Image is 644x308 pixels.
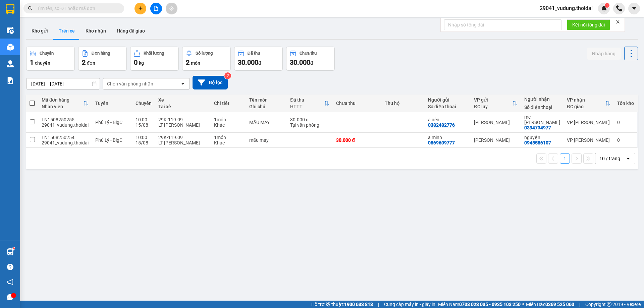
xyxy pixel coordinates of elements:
[35,60,50,66] span: chuyến
[37,5,116,12] input: Tìm tên, số ĐT hoặc mã đơn
[428,135,467,140] div: a minh
[150,3,162,14] button: file-add
[459,302,521,307] strong: 0708 023 035 - 0935 103 250
[471,95,521,112] th: Toggle SortBy
[42,97,83,103] div: Mã đơn hàng
[154,6,158,11] span: file-add
[526,301,574,308] span: Miền Bắc
[13,247,15,249] sup: 1
[601,5,607,11] img: icon-new-feature
[579,301,580,308] span: |
[42,135,89,140] div: LN1508250254
[474,137,518,143] div: [PERSON_NAME]
[567,137,610,143] div: VP [PERSON_NAME]
[428,122,455,128] div: 0382482776
[214,122,243,128] div: Khác
[563,95,614,112] th: Toggle SortBy
[186,58,190,66] span: 2
[42,104,83,109] div: Nhân viên
[82,58,86,66] span: 2
[38,95,92,112] th: Toggle SortBy
[182,47,231,71] button: Số lượng2món
[193,76,228,89] button: Bộ lọc
[144,51,164,56] div: Khối lượng
[428,140,455,145] div: 0869609777
[7,248,14,255] img: warehouse-icon
[7,279,13,285] span: notification
[134,58,138,66] span: 0
[290,122,329,128] div: Tại văn phòng
[615,19,620,24] span: close
[249,104,283,109] div: Ghi chú
[107,80,153,87] div: Chọn văn phòng nhận
[95,137,122,143] span: Phủ Lý - BigC
[599,155,620,162] div: 10 / trang
[130,47,179,71] button: Khối lượng0kg
[290,104,324,109] div: HTTT
[534,4,598,12] span: 29041_vudung.thoidai
[617,101,634,106] div: Tồn kho
[138,6,143,11] span: plus
[524,125,551,130] div: 0394734977
[605,3,609,8] sup: 1
[53,23,80,39] button: Trên xe
[567,97,605,103] div: VP nhận
[40,51,54,56] div: Chuyến
[545,302,574,307] strong: 0369 525 060
[444,19,561,30] input: Nhập số tổng đài
[158,117,207,122] div: 29K-119.09
[136,101,152,106] div: Chuyến
[567,19,610,30] button: Kết nối tổng đài
[169,6,174,11] span: aim
[214,117,243,122] div: 1 món
[290,97,324,103] div: Đã thu
[191,60,200,66] span: món
[111,23,150,39] button: Hàng đã giao
[428,117,467,122] div: a nên
[249,137,283,143] div: mẫu may
[631,5,637,11] span: caret-down
[26,23,53,39] button: Kho gửi
[158,104,207,109] div: Tài xế
[522,303,524,306] span: ⚪️
[287,95,333,112] th: Toggle SortBy
[567,104,605,109] div: ĐC giao
[42,122,89,128] div: 29041_vudung.thoidai
[438,301,521,308] span: Miền Nam
[286,47,335,71] button: Chưa thu30.000đ
[238,58,258,66] span: 30.000
[378,301,379,308] span: |
[214,140,243,145] div: Khác
[428,97,467,103] div: Người gửi
[617,120,634,125] div: 0
[7,264,13,270] span: question-circle
[92,51,110,56] div: Đơn hàng
[428,104,467,109] div: Số điện thoại
[136,122,152,128] div: 15/08
[42,117,89,122] div: LN1508250255
[139,60,144,66] span: kg
[336,137,378,143] div: 30.000 đ
[7,77,14,84] img: solution-icon
[248,51,260,56] div: Đã thu
[7,44,14,51] img: warehouse-icon
[344,302,373,307] strong: 1900 633 818
[158,122,207,128] div: LT [PERSON_NAME]
[136,135,152,140] div: 10:00
[136,117,152,122] div: 10:00
[300,51,317,56] div: Chưa thu
[95,101,129,106] div: Tuyến
[28,6,33,11] span: search
[7,27,14,34] img: warehouse-icon
[26,47,75,71] button: Chuyến1chuyến
[6,4,14,14] img: logo-vxr
[258,60,261,66] span: đ
[42,140,89,145] div: 29041_vudung.thoidai
[290,58,310,66] span: 30.000
[158,97,207,103] div: Xe
[617,137,634,143] div: 0
[524,140,551,145] div: 0945586107
[136,140,152,145] div: 15/08
[606,3,608,8] span: 1
[626,156,631,161] svg: open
